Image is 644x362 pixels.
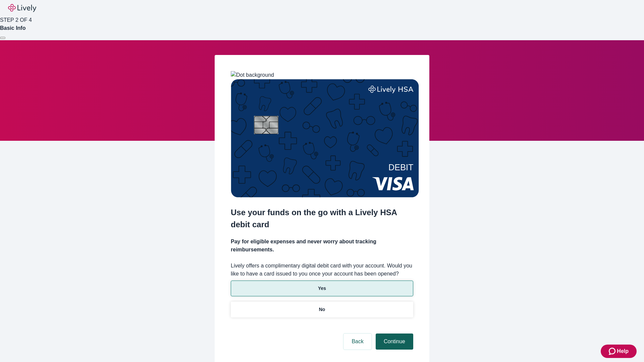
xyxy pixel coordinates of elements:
[231,281,413,296] button: Yes
[231,262,413,278] label: Lively offers a complimentary digital debit card with your account. Would you like to have a card...
[231,79,419,197] img: Debit card
[601,345,637,358] button: Zendesk support iconHelp
[231,302,413,317] button: No
[617,347,629,355] span: Help
[231,238,413,254] h4: Pay for eligible expenses and never worry about tracking reimbursements.
[231,71,274,79] img: Dot background
[231,206,413,231] h2: Use your funds on the go with a Lively HSA debit card
[8,4,36,12] img: Lively
[318,285,326,292] p: Yes
[343,334,372,350] button: Back
[319,306,325,313] p: No
[376,334,413,350] button: Continue
[609,347,617,355] svg: Zendesk support icon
